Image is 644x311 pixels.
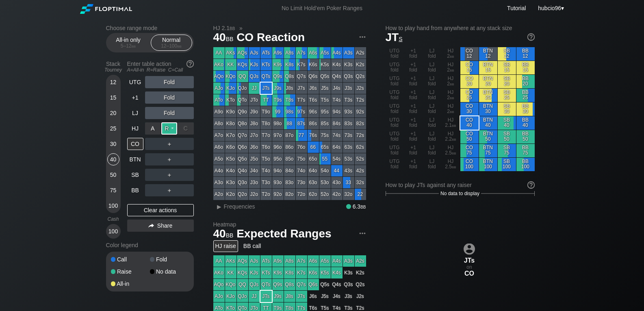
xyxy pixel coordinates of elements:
div: J2s [355,83,366,94]
div: Q5s [319,71,331,82]
div: T8s [284,94,295,106]
div: SB 100 [498,158,516,171]
span: bb [450,53,454,59]
div: 63o [308,177,319,188]
div: Q4o [237,165,248,176]
div: C [178,122,194,135]
div: Normal [153,35,190,50]
div: BTN 75 [479,144,497,157]
div: T7o [260,130,272,141]
div: BTN 20 [479,75,497,88]
div: HJ 2 [442,47,460,61]
div: 76s [308,130,319,141]
div: T4o [260,165,272,176]
div: CO 30 [460,102,479,116]
div: CO 50 [460,130,479,144]
span: bb [452,150,456,156]
div: Stack [103,57,124,76]
h2: Choose range mode [106,25,194,31]
div: 77 [296,130,307,141]
div: Q2s [355,71,366,82]
div: AKs [225,47,236,59]
div: UTG fold [386,75,404,88]
div: AJo [213,83,225,94]
div: 62s [355,141,366,153]
div: K6o [225,141,236,153]
img: help.32db89a4.svg [527,181,536,189]
div: BB 40 [516,116,535,130]
div: UTG fold [386,61,404,74]
div: 83o [284,177,295,188]
div: 12 – 100 [154,43,189,49]
div: BB 30 [516,102,535,116]
div: K8o [225,118,236,129]
div: K5s [319,59,331,70]
span: bb [450,95,454,100]
div: SB 20 [498,75,516,88]
div: 94s [331,106,343,117]
div: T5o [260,153,272,165]
div: K9o [225,106,236,117]
div: K3s [343,59,354,70]
div: Fold [150,257,189,262]
div: J7o [249,130,260,141]
a: Tutorial [507,5,526,11]
div: QTo [237,94,248,106]
div: 73s [343,130,354,141]
div: +1 fold [404,158,423,171]
div: BTN 50 [479,130,497,144]
div: 93o [272,177,284,188]
div: UTG fold [386,89,404,102]
div: QQ [237,71,248,82]
div: 96s [308,106,319,117]
div: 65s [319,141,331,153]
div: Fold [145,107,194,119]
div: JJ [249,83,260,94]
div: J7s [296,83,307,94]
div: ＋ [145,153,194,165]
div: 64s [331,141,343,153]
div: +1 fold [404,130,423,144]
div: A7s [296,47,307,59]
div: UTG [127,76,143,88]
img: icon-avatar.b40e07d9.svg [464,243,475,254]
div: LJ fold [423,89,441,102]
div: T5s [319,94,331,106]
div: J6o [249,141,260,153]
div: HJ 2 [442,89,460,102]
div: Q7s [296,71,307,82]
div: A=All-in R=Raise C=Call [127,67,194,73]
div: QJo [237,83,248,94]
div: 98s [284,106,295,117]
div: +1 [127,91,143,104]
img: ellipsis.fd386fe8.svg [358,33,367,41]
div: R [161,122,177,135]
div: BTN 100 [479,158,497,171]
div: 96o [272,141,284,153]
div: A6o [213,141,225,153]
div: 88 [284,118,295,129]
div: Call [111,257,150,262]
div: 95o [272,153,284,165]
div: J4o [249,165,260,176]
div: LJ fold [423,61,441,74]
div: 97s [296,106,307,117]
div: 87o [284,130,295,141]
img: Floptimal logo [80,4,132,14]
div: 5 – 12 [111,43,145,49]
div: ▾ [536,4,565,13]
div: 43s [343,165,354,176]
div: LJ fold [423,116,441,130]
div: +1 fold [404,47,423,61]
div: 42s [355,165,366,176]
div: SB 12 [498,47,516,61]
div: K6s [308,59,319,70]
div: A9o [213,106,225,117]
div: BB 12 [516,47,535,61]
div: K2s [355,59,366,70]
div: Tourney [103,67,124,73]
div: 52s [355,153,366,165]
div: No data [150,269,189,274]
div: BTN 40 [479,116,497,130]
div: A9s [272,47,284,59]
